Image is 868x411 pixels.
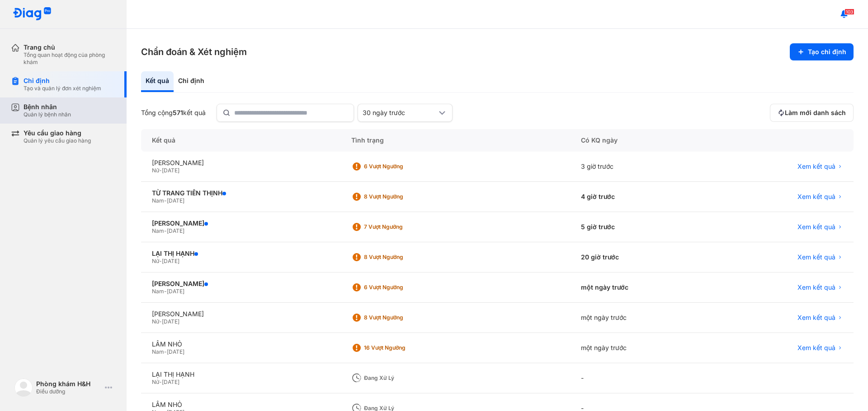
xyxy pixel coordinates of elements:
div: 30 ngày trước [363,109,437,117]
span: [DATE] [162,167,179,174]
span: [DATE] [167,227,184,234]
span: - [164,348,167,355]
span: [DATE] [167,348,184,355]
div: một ngày trước [570,272,714,303]
span: Xem kết quả [797,283,835,291]
div: Chỉ định [24,77,101,85]
div: một ngày trước [570,303,714,333]
div: 7 Vượt ngưỡng [364,223,436,231]
div: - [570,363,714,393]
span: Xem kết quả [797,344,835,352]
span: Làm mới danh sách [785,109,846,117]
div: LẠI THỊ HẠNH [152,370,330,379]
div: [PERSON_NAME] [152,159,330,167]
h3: Chẩn đoán & Xét nghiệm [141,46,247,58]
span: [DATE] [162,379,179,385]
div: Yêu cầu giao hàng [24,129,91,137]
span: Nam [152,227,164,234]
div: 6 Vượt ngưỡng [364,163,436,170]
span: [DATE] [162,258,179,264]
div: LẠI THỊ HẠNH [152,249,330,258]
div: Phòng khám H&H [36,380,101,388]
span: Nữ [152,318,159,325]
span: - [164,227,167,234]
span: [DATE] [162,318,179,325]
div: [PERSON_NAME] [152,280,330,288]
span: [DATE] [167,288,184,295]
div: Chỉ định [174,71,209,92]
button: Tạo chỉ định [790,43,854,60]
div: Quản lý bệnh nhân [24,111,71,118]
div: 5 giờ trước [570,212,714,242]
div: [PERSON_NAME] [152,219,330,227]
span: - [164,288,167,295]
div: Quản lý yêu cầu giao hàng [24,137,91,144]
span: Xem kết quả [797,162,835,171]
span: Nam [152,197,164,204]
div: Có KQ ngày [570,129,714,152]
span: Nữ [152,167,159,174]
div: TỪ TRANG TIẾN THỊNH [152,189,330,197]
div: một ngày trước [570,333,714,363]
span: - [159,167,162,174]
span: - [159,258,162,264]
div: [PERSON_NAME] [152,310,330,318]
span: - [164,197,167,204]
div: 20 giờ trước [570,242,714,272]
div: LÂM NHỎ [152,401,330,409]
div: 8 Vượt ngưỡng [364,254,436,261]
div: 6 Vượt ngưỡng [364,284,436,291]
span: [DATE] [167,197,184,204]
div: Tình trạng [340,129,570,152]
div: 16 Vượt ngưỡng [364,344,436,351]
span: - [159,318,162,325]
span: Nữ [152,379,159,385]
span: Xem kết quả [797,223,835,231]
img: logo [13,7,52,21]
span: Nam [152,348,164,355]
span: 571 [173,109,183,116]
span: - [159,379,162,385]
div: Tạo và quản lý đơn xét nghiệm [24,85,101,92]
div: 4 giờ trước [570,182,714,212]
span: Nam [152,288,164,295]
span: Xem kết quả [797,253,835,261]
div: Đang xử lý [364,374,436,382]
img: logo [14,379,33,397]
div: Trang chủ [24,43,116,51]
div: Điều dưỡng [36,388,101,395]
span: Nữ [152,258,159,264]
span: 103 [844,9,854,15]
div: 3 giờ trước [570,152,714,182]
div: Kết quả [141,71,174,92]
span: Xem kết quả [797,193,835,201]
div: LÂM NHỎ [152,340,330,348]
div: Kết quả [141,129,340,152]
div: Tổng quan hoạt động của phòng khám [24,51,116,66]
button: Làm mới danh sách [770,104,854,122]
div: Bệnh nhân [24,103,71,111]
div: 8 Vượt ngưỡng [364,314,436,321]
span: Xem kết quả [797,314,835,322]
div: Tổng cộng kết quả [141,109,206,117]
div: 8 Vượt ngưỡng [364,193,436,200]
